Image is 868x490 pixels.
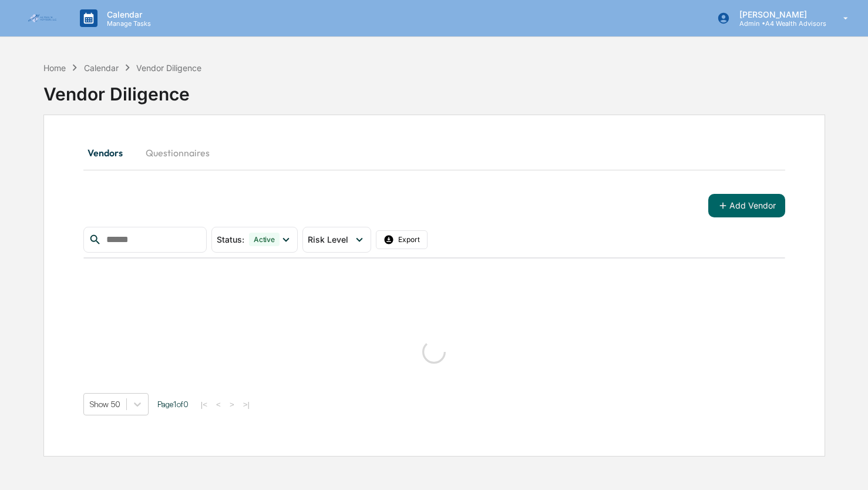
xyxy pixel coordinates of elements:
button: >| [240,400,253,410]
p: Manage Tasks [97,19,157,28]
p: Calendar [97,9,157,19]
span: Page 1 of 0 [157,400,189,409]
p: Admin • A4 Wealth Advisors [730,19,826,28]
button: > [226,400,238,410]
button: Questionnaires [136,139,219,167]
p: [PERSON_NAME] [730,9,826,19]
div: Home [43,63,66,73]
div: Active [249,233,280,246]
div: Calendar [84,63,119,73]
span: Risk Level [308,234,348,244]
button: Vendors [83,139,136,167]
button: Export [376,230,428,249]
div: Vendor Diligence [43,74,825,105]
div: Vendor Diligence [136,63,201,73]
button: Add Vendor [708,194,785,217]
button: |< [197,400,211,410]
span: Status : [217,234,244,244]
img: logo [28,14,56,22]
button: < [213,400,224,410]
div: secondary tabs example [83,139,785,167]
